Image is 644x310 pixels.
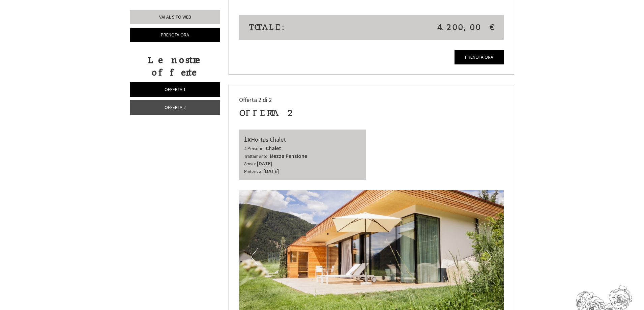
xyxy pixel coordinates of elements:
b: [DATE] [257,160,272,167]
a: Vai al sito web [130,10,220,24]
div: Offerta 2 [239,107,293,119]
b: 1x [244,135,251,143]
a: Prenota ora [455,50,504,64]
span: Offerta 1 [165,86,186,92]
small: Trattamento: [244,153,269,159]
span: Offerta 2 di 2 [239,96,272,104]
div: Totale: [244,22,372,33]
b: Chalet [266,145,281,151]
small: Arrivo: [244,161,256,167]
b: Mezza Pensione [270,152,307,159]
div: Hortus Chalet [244,135,361,144]
div: Le nostre offerte [130,54,218,79]
a: Prenota ora [130,28,220,42]
b: [DATE] [263,168,279,174]
span: 4.200,00 € [437,22,494,33]
small: 4 Persone: [244,146,265,151]
button: Next [485,248,492,265]
small: Partenza: [244,169,262,174]
span: Offerta 2 [165,104,186,110]
button: Previous [251,248,258,265]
